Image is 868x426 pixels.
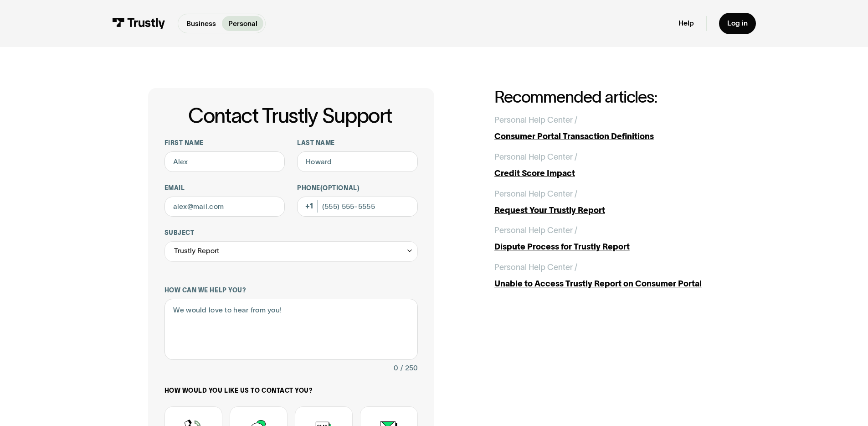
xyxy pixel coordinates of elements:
[297,184,418,192] label: Phone
[163,104,418,127] h1: Contact Trustly Support
[112,18,165,29] img: Trustly Logo
[494,188,720,217] a: Personal Help Center /Request Your Trustly Report
[494,151,720,180] a: Personal Help Center /Credit Score Impact
[494,261,720,290] a: Personal Help Center /Unable to Access Trustly Report on Consumer Portal
[494,224,720,253] a: Personal Help Center /Dispute Process for Trustly Report
[494,224,577,237] div: Personal Help Center /
[164,197,285,217] input: alex@mail.com
[174,245,219,257] div: Trustly Report
[494,241,720,253] div: Dispute Process for Trustly Report
[401,362,418,374] div: / 250
[164,241,418,262] div: Trustly Report
[494,188,577,200] div: Personal Help Center /
[494,114,577,126] div: Personal Help Center /
[494,151,577,163] div: Personal Help Center /
[164,387,418,395] label: How would you like us to contact you?
[727,19,748,28] div: Log in
[297,139,418,147] label: Last name
[164,274,418,282] label: Transaction ID
[164,229,418,237] label: Subject
[494,114,720,143] a: Personal Help Center /Consumer Portal Transaction Definitions
[494,130,720,143] div: Consumer Portal Transaction Definitions
[719,13,756,34] a: Log in
[494,88,720,106] h2: Recommended articles:
[494,167,720,180] div: Credit Score Impact
[164,286,418,295] label: How can we help you?
[228,18,257,29] p: Personal
[494,204,720,217] div: Request Your Trustly Report
[164,151,285,172] input: Alex
[297,197,418,217] input: (555) 555-5555
[394,362,398,374] div: 0
[494,278,720,290] div: Unable to Access Trustly Report on Consumer Portal
[180,16,222,31] a: Business
[297,151,418,172] input: Howard
[494,261,577,274] div: Personal Help Center /
[678,19,694,28] a: Help
[320,185,360,192] span: (Optional)
[222,16,263,31] a: Personal
[164,184,285,192] label: Email
[186,18,216,29] p: Business
[164,139,285,147] label: First name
